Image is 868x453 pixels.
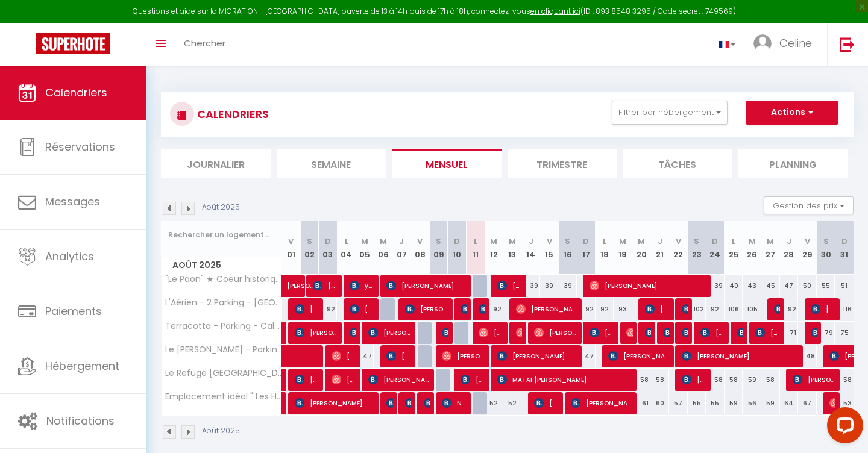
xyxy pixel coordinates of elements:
span: [PERSON_NAME] [497,274,522,297]
div: 59 [725,392,743,414]
span: [PERSON_NAME] Hoftijzer [386,345,411,367]
th: 19 [614,221,632,275]
abbr: S [565,236,570,247]
th: 07 [392,221,411,275]
abbr: M [509,236,516,247]
div: 116 [835,298,854,320]
span: Le [PERSON_NAME] - Parking - Terrasse [163,345,284,354]
button: Filtrer par hébergement [612,101,728,125]
span: [PERSON_NAME] [663,321,669,344]
span: [PERSON_NAME] [479,321,503,344]
span: [PERSON_NAME] [405,392,411,414]
th: 02 [300,221,319,275]
div: 58 [761,369,780,391]
span: [PERSON_NAME] [461,298,467,320]
span: [PERSON_NAME] [313,274,338,297]
th: 25 [725,221,743,275]
a: [PERSON_NAME] [282,275,301,298]
abbr: L [345,236,348,247]
div: 47 [780,275,799,297]
abbr: M [619,236,626,247]
span: Paiements [45,304,102,319]
li: Semaine [277,149,386,178]
div: 57 [669,392,688,414]
abbr: L [603,236,606,247]
span: [PERSON_NAME] [571,392,633,414]
div: 102 [688,298,706,320]
iframe: LiveChat chat widget [817,402,868,453]
div: 58 [835,369,854,391]
abbr: J [787,236,791,247]
div: 59 [761,392,780,414]
span: Calendriers [45,85,107,100]
div: 56 [743,392,761,414]
span: Hébergement [45,358,119,373]
th: 06 [374,221,392,275]
th: 24 [706,221,725,275]
a: ... Celine [744,23,827,66]
span: [PERSON_NAME] [516,298,578,320]
span: [PERSON_NAME] [737,321,743,344]
div: 59 [743,369,761,391]
span: Août 2025 [162,257,281,274]
abbr: S [436,236,441,247]
div: 60 [650,392,669,414]
span: Analytics [45,249,94,264]
th: 05 [356,221,374,275]
span: [PERSON_NAME] [461,368,485,391]
div: 48 [798,345,817,367]
img: ... [753,34,772,52]
span: [PERSON_NAME] [479,298,485,320]
div: 39 [706,275,725,297]
p: Août 2025 [202,425,240,437]
div: 58 [706,369,725,391]
span: [PERSON_NAME] [793,368,836,391]
th: 29 [798,221,817,275]
span: [PERSON_NAME] [682,321,688,344]
button: Actions [746,101,838,125]
span: [PERSON_NAME] [287,268,315,291]
abbr: M [380,236,387,247]
span: L'Aérien - 2 Parking - [GEOGRAPHIC_DATA] - [GEOGRAPHIC_DATA] [163,298,284,307]
span: [PERSON_NAME]-Roc [516,321,522,344]
span: Chercher [184,37,225,49]
span: [PERSON_NAME] [368,321,412,344]
span: [PERSON_NAME] [811,321,817,344]
th: 14 [521,221,540,275]
div: 105 [743,298,761,320]
div: 55 [688,392,706,414]
span: [PERSON_NAME] [829,392,835,414]
span: Praphot Thipsremongkol [645,321,651,344]
span: [PERSON_NAME] [700,321,725,344]
th: 11 [466,221,485,275]
span: [PERSON_NAME] [332,368,356,391]
span: [PERSON_NAME] [405,298,448,320]
th: 13 [503,221,522,275]
div: 79 [817,322,835,344]
div: 55 [706,392,725,414]
abbr: J [399,236,404,247]
abbr: V [805,236,810,247]
div: 47 [577,345,596,367]
span: Celine [779,36,812,51]
span: [PERSON_NAME] [682,298,688,320]
abbr: J [658,236,662,247]
span: [PERSON_NAME] [682,368,706,391]
span: [PERSON_NAME] [626,321,632,344]
div: 61 [632,392,651,414]
span: yousra aloute [350,274,374,297]
span: [PERSON_NAME] [295,368,319,391]
th: 01 [282,221,301,275]
th: 20 [632,221,651,275]
abbr: V [547,236,552,247]
div: 55 [817,275,835,297]
div: 92 [780,298,799,320]
th: 10 [448,221,467,275]
div: 93 [614,298,632,320]
abbr: V [288,236,294,247]
span: [PERSON_NAME] [755,321,780,344]
span: [PERSON_NAME] [608,345,670,367]
span: [PERSON_NAME] [534,392,559,414]
div: 39 [521,275,540,297]
div: 58 [725,369,743,391]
